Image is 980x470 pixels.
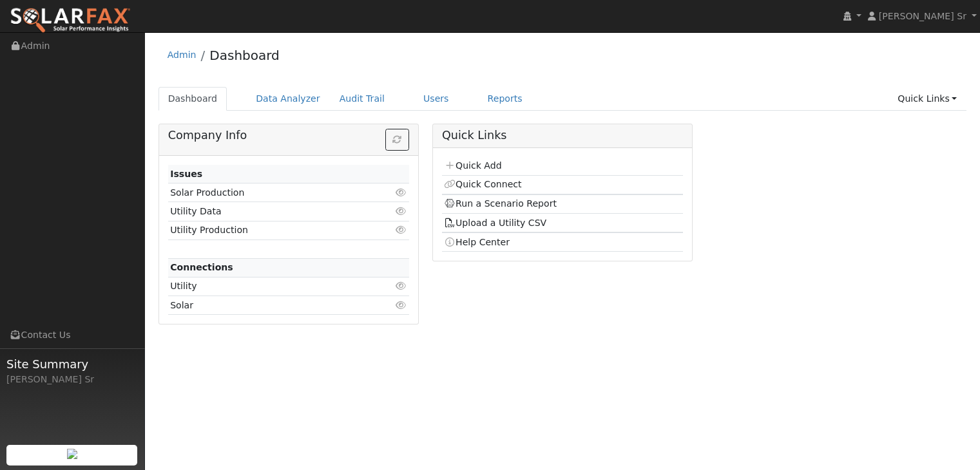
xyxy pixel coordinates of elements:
a: Quick Connect [444,179,521,189]
i: Click to view [396,281,407,290]
a: Users [414,87,459,111]
a: Quick Links [888,87,966,111]
span: Site Summary [6,355,138,373]
a: Run a Scenario Report [444,198,557,209]
div: [PERSON_NAME] Sr [6,373,138,386]
img: SolarFax [10,7,131,34]
td: Utility [168,277,370,296]
i: Click to view [396,207,407,216]
a: Data Analyzer [246,87,330,111]
span: [PERSON_NAME] Sr [879,11,966,21]
h5: Company Info [168,129,409,142]
td: Utility Data [168,202,370,221]
a: Quick Add [444,160,501,171]
a: Upload a Utility CSV [444,218,546,228]
i: Click to view [396,188,407,197]
td: Utility Production [168,221,370,240]
strong: Connections [170,262,233,272]
a: Dashboard [209,48,280,63]
td: Solar Production [168,183,370,202]
i: Click to view [396,301,407,310]
h5: Quick Links [442,129,683,142]
a: Admin [168,50,197,60]
a: Dashboard [159,87,227,111]
a: Help Center [444,237,510,247]
i: Click to view [396,225,407,234]
a: Audit Trail [330,87,394,111]
strong: Issues [170,169,202,179]
a: Reports [478,87,532,111]
img: retrieve [67,449,77,459]
td: Solar [168,296,370,315]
